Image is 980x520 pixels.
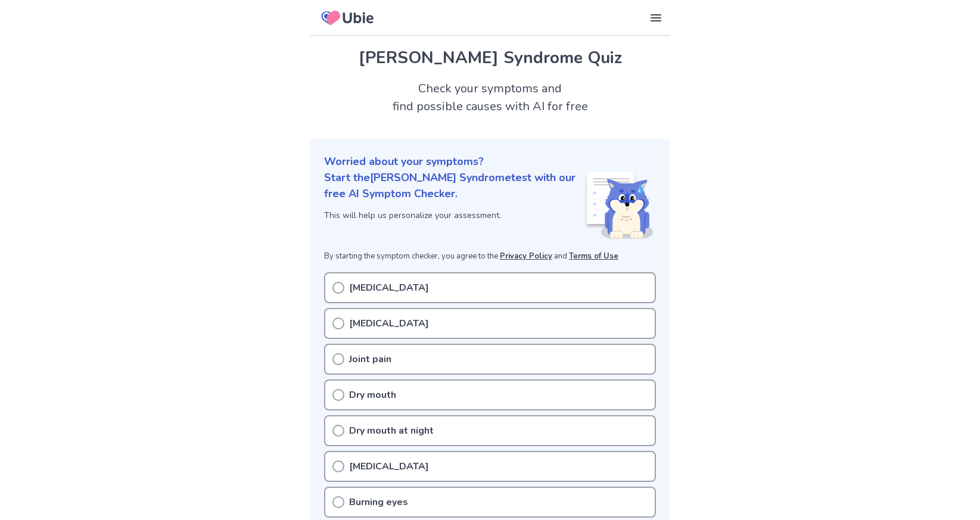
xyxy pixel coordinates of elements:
img: Shiba [584,172,654,239]
p: Dry mouth at night [349,424,434,438]
a: Privacy Policy [500,251,552,261]
a: Terms of Use [569,251,618,261]
p: Worried about your symptoms? [324,154,656,170]
h2: Check your symptoms and find possible causes with AI for free [310,80,670,116]
p: This will help us personalize your assessment. [324,209,584,222]
p: [MEDICAL_DATA] [349,459,429,474]
p: Joint pain [349,352,391,366]
h1: [PERSON_NAME] Syndrome Quiz [324,45,656,70]
p: Start the [PERSON_NAME] Syndrome test with our free AI Symptom Checker. [324,170,584,202]
p: [MEDICAL_DATA] [349,281,429,295]
p: [MEDICAL_DATA] [349,316,429,331]
p: Dry mouth [349,388,396,402]
p: By starting the symptom checker, you agree to the and [324,251,656,263]
p: Burning eyes [349,495,408,509]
